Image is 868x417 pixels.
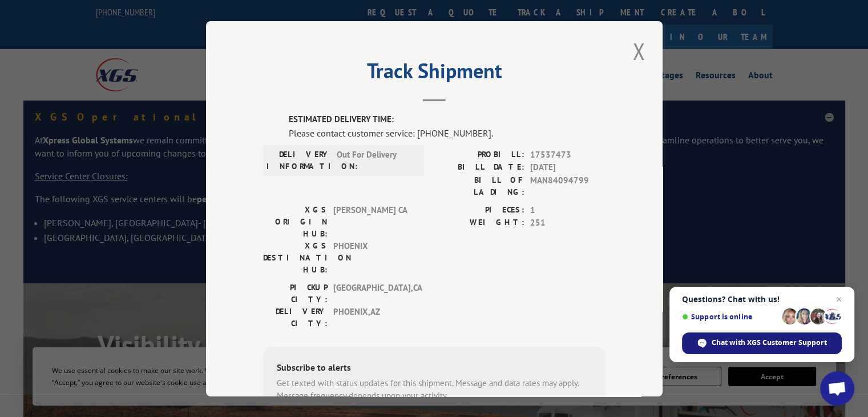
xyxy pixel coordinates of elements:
[333,203,410,239] span: [PERSON_NAME] CA
[682,295,842,304] span: Questions? Chat with us!
[434,174,524,198] label: BILL OF LADING:
[434,148,524,161] label: PROBILL:
[289,126,605,139] div: Please contact customer service: [PHONE_NUMBER].
[530,203,605,216] span: 1
[530,216,605,230] span: 251
[263,239,328,275] label: XGS DESTINATION HUB:
[820,371,854,406] a: Open chat
[434,161,524,174] label: BILL DATE:
[682,332,842,354] span: Chat with XGS Customer Support
[712,338,827,348] span: Chat with XGS Customer Support
[263,281,328,305] label: PICKUP CITY:
[333,239,410,275] span: PHOENIX
[333,281,410,305] span: [GEOGRAPHIC_DATA] , CA
[267,148,331,172] label: DELIVERY INFORMATION:
[530,161,605,174] span: [DATE]
[263,203,328,239] label: XGS ORIGIN HUB:
[263,305,328,329] label: DELIVERY CITY:
[530,174,605,198] span: MAN84094799
[434,216,524,230] label: WEIGHT:
[434,203,524,216] label: PIECES:
[333,305,410,329] span: PHOENIX , AZ
[530,148,605,161] span: 17537473
[277,360,592,376] div: Subscribe to alerts
[629,35,648,67] button: Close modal
[277,376,592,402] div: Get texted with status updates for this shipment. Message and data rates may apply. Message frequ...
[289,113,605,126] label: ESTIMATED DELIVERY TIME:
[337,148,414,172] span: Out For Delivery
[263,63,605,85] h2: Track Shipment
[682,312,778,321] span: Support is online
